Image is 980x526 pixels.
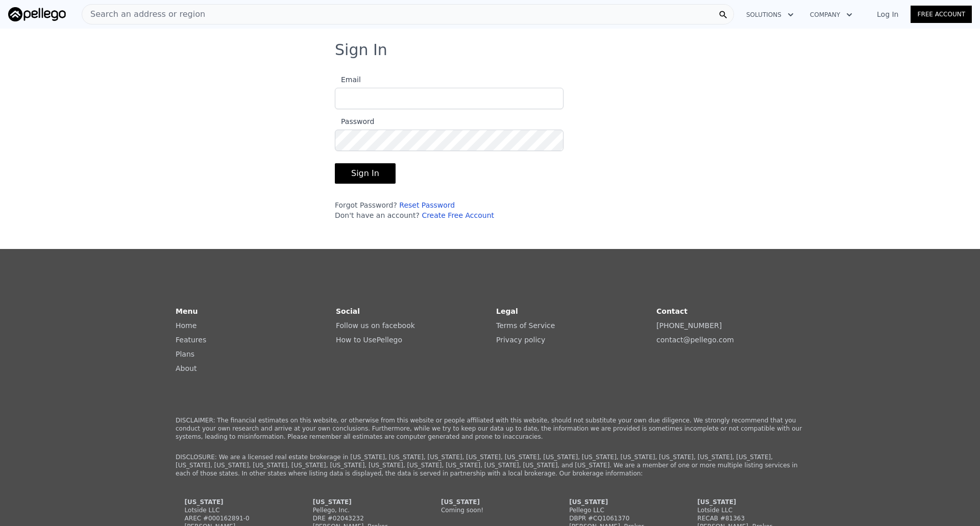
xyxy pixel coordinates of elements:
a: Plans [176,350,194,358]
div: Pellego, Inc. [313,506,411,514]
a: [PHONE_NUMBER] [656,321,722,330]
span: Password [335,117,374,126]
div: RECAB #81363 [697,514,795,522]
input: Password [335,130,563,151]
a: Create Free Account [422,211,494,219]
div: Forgot Password? Don't have an account? [335,200,563,220]
span: Search an address or region [82,8,205,20]
div: Pellego LLC [569,506,667,514]
img: Pellego [8,7,66,21]
a: Terms of Service [496,321,555,330]
a: Privacy policy [496,336,545,344]
button: Solutions [738,6,802,24]
div: [US_STATE] [185,498,283,506]
div: [US_STATE] [313,498,411,506]
div: [US_STATE] [569,498,667,506]
a: Log In [865,9,911,19]
a: Follow us on facebook [336,321,415,330]
div: [US_STATE] [697,498,795,506]
div: Coming soon! [441,506,539,514]
a: Home [176,321,197,330]
a: Reset Password [399,201,455,209]
a: About [176,364,197,372]
button: Sign In [335,163,396,184]
a: Free Account [911,6,972,23]
div: Lotside LLC [697,506,795,514]
span: Email [335,76,361,84]
div: DRE #02043232 [313,514,411,522]
strong: Contact [656,307,688,315]
input: Email [335,88,563,109]
div: DBPR #CQ1061370 [569,514,667,522]
h3: Sign In [335,41,645,59]
p: DISCLAIMER: The financial estimates on this website, or otherwise from this website or people aff... [176,416,804,441]
p: DISCLOSURE: We are a licensed real estate brokerage in [US_STATE], [US_STATE], [US_STATE], [US_ST... [176,453,804,478]
div: AREC #000162891-0 [185,514,283,522]
div: Lotside LLC [185,506,283,514]
strong: Menu [176,307,198,315]
a: contact@pellego.com [656,336,734,344]
strong: Legal [496,307,518,315]
strong: Social [336,307,360,315]
div: [US_STATE] [441,498,539,506]
a: Features [176,336,206,344]
a: How to UsePellego [336,336,402,344]
button: Company [802,6,861,24]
